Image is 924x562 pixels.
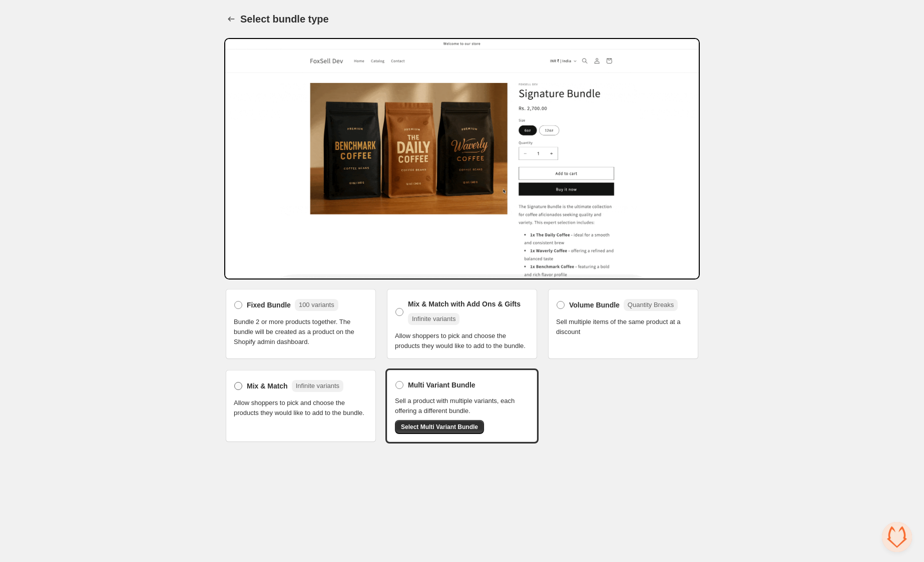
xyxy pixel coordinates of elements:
span: Select Multi Variant Bundle [401,423,478,431]
span: Sell a product with multiple variants, each offering a different bundle. [395,396,529,416]
span: Allow shoppers to pick and choose the products they would like to add to the bundle. [234,398,368,418]
span: Multi Variant Bundle [408,380,476,390]
span: Bundle 2 or more products together. The bundle will be created as a product on the Shopify admin ... [234,317,368,347]
div: Open chat [882,522,912,552]
span: Allow shoppers to pick and choose the products they would like to add to the bundle. [395,331,529,351]
span: Infinite variants [296,382,339,389]
span: Quantity Breaks [628,301,674,308]
span: Infinite variants [412,315,455,322]
img: Bundle Preview [224,38,700,279]
span: Mix & Match [247,381,288,391]
button: Back [224,12,238,26]
span: Volume Bundle [569,300,620,310]
button: Select Multi Variant Bundle [395,420,484,434]
span: Sell multiple items of the same product at a discount [556,317,690,337]
span: Fixed Bundle [247,300,291,310]
span: 100 variants [299,301,334,308]
span: Mix & Match with Add Ons & Gifts [408,299,521,309]
h1: Select bundle type [240,13,329,25]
